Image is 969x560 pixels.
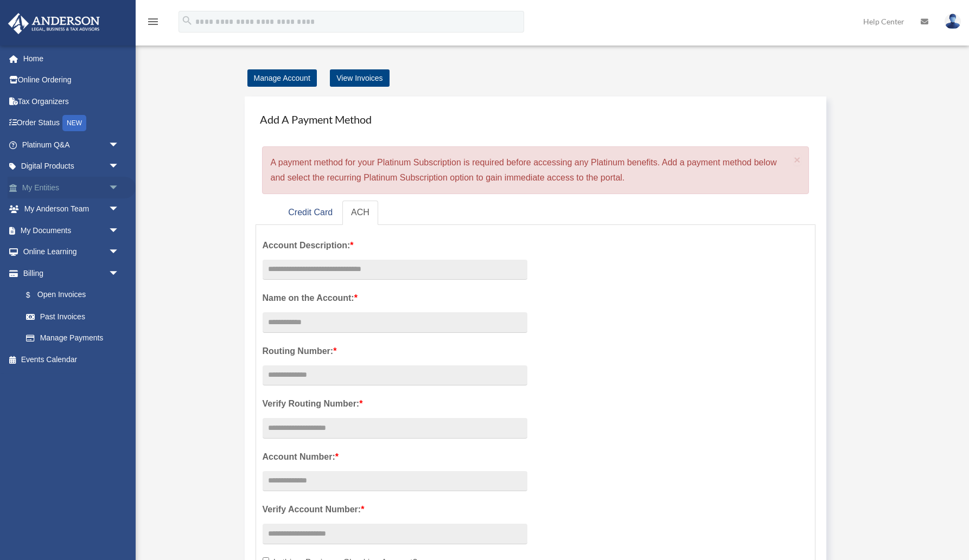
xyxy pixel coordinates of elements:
[8,177,136,198] a: My Entitiesarrow_drop_down
[109,134,130,156] span: arrow_drop_down
[15,284,136,306] a: $Open Invoices
[279,201,341,225] a: Credit Card
[8,241,136,263] a: Online Learningarrow_drop_down
[263,396,527,411] label: Verify Routing Number:
[8,112,136,134] a: Order StatusNEW
[794,154,801,165] button: Close
[263,502,527,517] label: Verify Account Number:
[32,288,37,302] span: $
[109,220,130,242] span: arrow_drop_down
[109,156,130,178] span: arrow_drop_down
[330,69,389,87] a: View Invoices
[8,156,136,177] a: Digital Productsarrow_drop_down
[146,15,160,28] i: menu
[945,14,961,29] img: User Pic
[181,15,193,27] i: search
[8,262,136,284] a: Billingarrow_drop_down
[109,262,130,285] span: arrow_drop_down
[8,134,136,156] a: Platinum Q&Aarrow_drop_down
[5,13,103,34] img: Anderson Advisors Platinum Portal
[794,153,801,166] span: ×
[109,241,130,263] span: arrow_drop_down
[247,69,317,87] a: Manage Account
[263,344,527,359] label: Routing Number:
[262,146,809,194] div: A payment method for your Platinum Subscription is required before accessing any Platinum benefit...
[109,198,130,221] span: arrow_drop_down
[146,19,160,28] a: menu
[342,201,378,225] a: ACH
[263,449,527,465] label: Account Number:
[263,291,527,306] label: Name on the Account:
[8,91,136,112] a: Tax Organizers
[62,115,86,131] div: NEW
[15,306,136,327] a: Past Invoices
[8,198,136,220] a: My Anderson Teamarrow_drop_down
[8,349,136,370] a: Events Calendar
[8,220,136,241] a: My Documentsarrow_drop_down
[8,69,136,91] a: Online Ordering
[256,107,816,131] h4: Add A Payment Method
[15,327,130,349] a: Manage Payments
[263,238,527,253] label: Account Description:
[8,48,136,69] a: Home
[109,177,130,199] span: arrow_drop_down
